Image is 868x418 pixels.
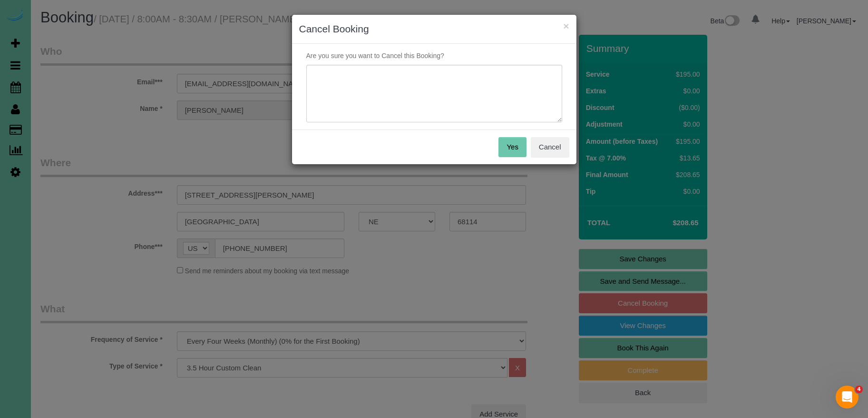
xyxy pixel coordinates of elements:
[836,386,858,408] iframe: Intercom live chat
[531,137,569,157] button: Cancel
[299,22,569,36] h3: Cancel Booking
[299,51,569,60] p: Are you sure you want to Cancel this Booking?
[498,137,526,157] button: Yes
[292,15,576,164] sui-modal: Cancel Booking
[563,21,569,31] button: ×
[855,386,863,393] span: 4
